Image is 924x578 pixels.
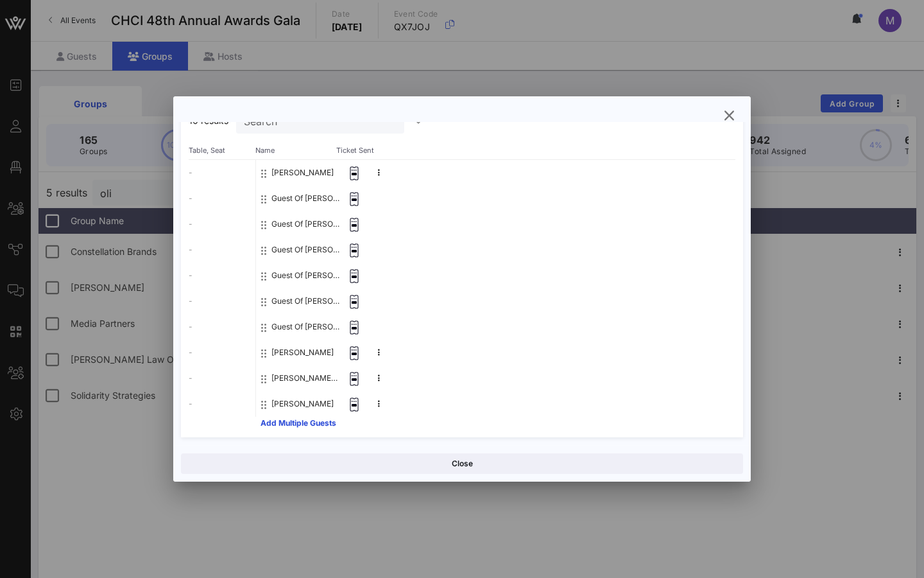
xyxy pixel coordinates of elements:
button: Guest Of [PERSON_NAME] Law Organization, LLP [271,288,339,314]
button: Guest Of [PERSON_NAME] Law Organization, LLP [271,186,339,211]
button: Guest Of [PERSON_NAME] Law Organization, LLP [271,211,339,237]
button: Guest Of [PERSON_NAME] Law Organization, LLP [271,237,339,263]
button: Guest Of [PERSON_NAME] Law Organization, LLP [271,314,339,340]
button: Add Multiple Guests [261,419,336,427]
button: Guest Of [PERSON_NAME] Law Organization, LLP [271,263,339,288]
span: Table, Seat [189,146,255,154]
span: Ticket Sent [336,146,366,154]
button: Close [181,453,743,474]
button: [PERSON_NAME] [271,391,334,417]
button: [PERSON_NAME] [271,340,334,365]
button: [PERSON_NAME] [271,160,334,186]
span: Name [255,146,339,154]
button: [PERSON_NAME] [PERSON_NAME] [271,365,339,391]
span: 10 results [189,117,228,125]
